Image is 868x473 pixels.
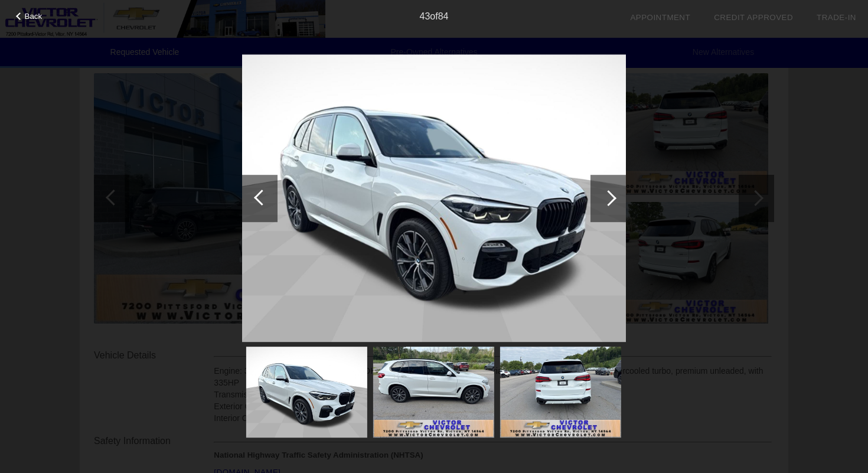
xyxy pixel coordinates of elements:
[714,13,793,22] a: Credit Approved
[242,54,626,342] img: 43.jpg
[500,347,621,438] img: 45.jpg
[438,11,449,21] span: 84
[420,11,430,21] span: 43
[246,347,367,438] img: 43.jpg
[25,12,43,21] span: Back
[817,13,856,22] a: Trade-In
[630,13,690,22] a: Appointment
[373,347,494,438] img: 44.jpg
